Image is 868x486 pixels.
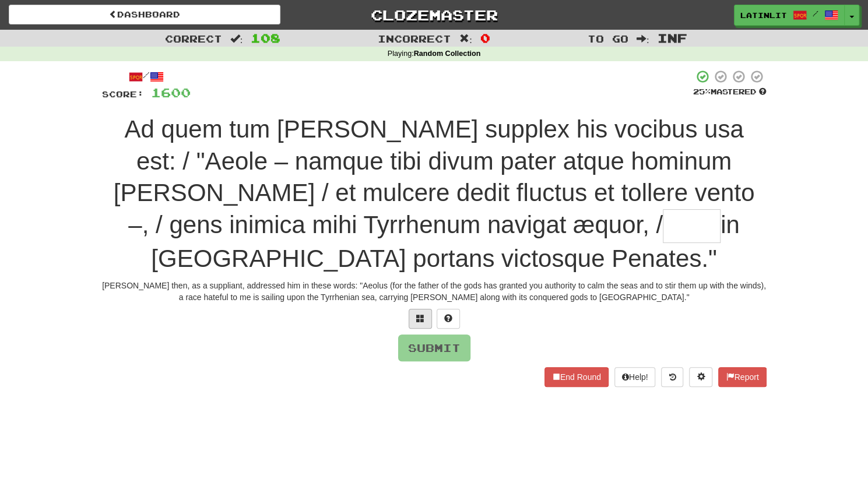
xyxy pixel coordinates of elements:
[9,5,280,24] a: Dashboard
[230,34,243,44] span: :
[251,31,280,45] span: 108
[588,33,628,44] span: To go
[378,33,451,44] span: Incorrect
[693,87,711,96] span: 25 %
[614,367,656,387] button: Help!
[114,115,754,238] span: Ad quem tum [PERSON_NAME] supplex his vocibus usa est: / "Aeole – namque tibi divum pater atque h...
[437,309,460,329] button: Single letter hint - you only get 1 per sentence and score half the points! alt+h
[657,31,687,45] span: Inf
[165,33,222,44] span: Correct
[637,34,649,44] span: :
[102,69,191,84] div: /
[813,9,818,17] span: /
[544,367,609,387] button: End Round
[718,367,766,387] button: Report
[740,10,787,20] span: latinlit
[459,34,472,44] span: :
[414,50,481,58] strong: Random Collection
[102,89,144,99] span: Score:
[661,367,683,387] button: Round history (alt+y)
[398,334,470,361] button: Submit
[480,31,490,45] span: 0
[693,87,767,97] div: Mastered
[298,5,570,25] a: Clozemaster
[151,85,191,100] span: 1600
[409,309,432,329] button: Switch sentence to multiple choice alt+p
[734,5,845,26] a: latinlit /
[102,280,767,303] div: [PERSON_NAME] then, as a suppliant, addressed him in these words: "Aeolus (for the father of the ...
